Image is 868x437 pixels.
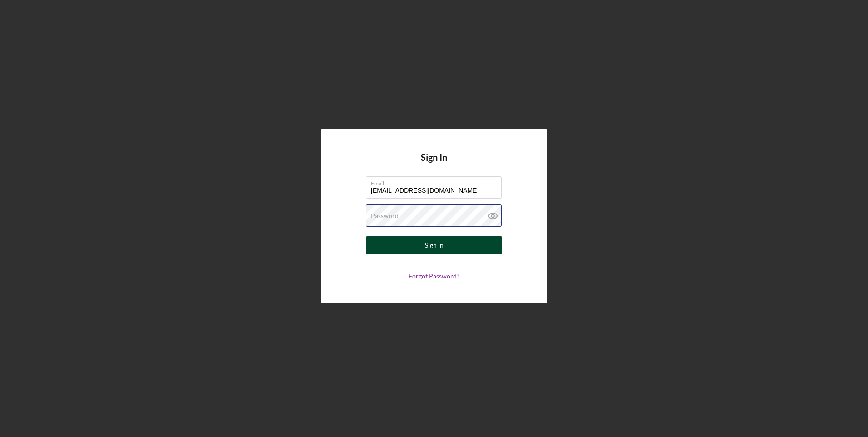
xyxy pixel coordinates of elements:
[421,152,447,176] h4: Sign In
[371,212,399,219] label: Password
[366,236,502,254] button: Sign In
[425,236,444,254] div: Sign In
[409,272,459,280] a: Forgot Password?
[371,177,502,187] label: Email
